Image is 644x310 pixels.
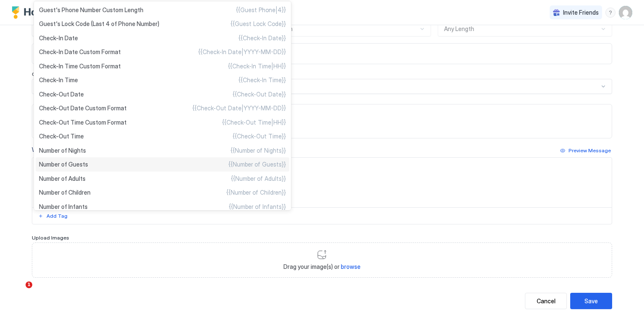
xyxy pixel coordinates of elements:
[39,91,84,98] span: Check-Out Date
[192,104,286,112] span: {{Check-Out Date|YYYY-MM-DD}}
[39,189,91,196] span: Number of Children
[39,76,78,84] span: Check-In Time
[231,175,286,182] span: {{Number of Adults}}
[39,161,88,168] span: Number of Guests
[39,175,86,182] span: Number of Adults
[222,119,286,126] span: {{Check-Out Time|HH}}
[39,34,78,42] span: Check-In Date
[39,133,84,140] span: Check-Out Time
[226,189,286,196] span: {{Number of Children}}
[229,203,286,211] span: {{Number of Infants}}
[39,20,159,28] span: Guest's Lock Code (Last 4 of Phone Number)
[26,281,32,288] span: 1
[233,133,286,140] span: {{Check-Out Time}}
[39,119,127,126] span: Check-Out Time Custom Format
[239,34,286,42] span: {{Check-In Date}}
[231,147,286,154] span: {{Number of Nights}}
[39,63,121,70] span: Check-In Time Custom Format
[39,147,86,154] span: Number of Nights
[39,48,121,56] span: Check-In Date Custom Format
[239,76,286,84] span: {{Check-In Time}}
[39,203,88,211] span: Number of Infants
[229,161,286,168] span: {{Number of Guests}}
[233,91,286,98] span: {{Check-Out Date}}
[236,6,286,14] span: {{Guest Phone|4}}
[231,20,286,28] span: {{Guest Lock Code}}
[8,281,29,302] iframe: Intercom live chat
[228,63,286,70] span: {{Check-In Time|HH}}
[198,48,286,56] span: {{Check-In Date|YYYY-MM-DD}}
[39,104,127,112] span: Check-Out Date Custom Format
[39,6,143,14] span: Guest's Phone Number Custom Length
